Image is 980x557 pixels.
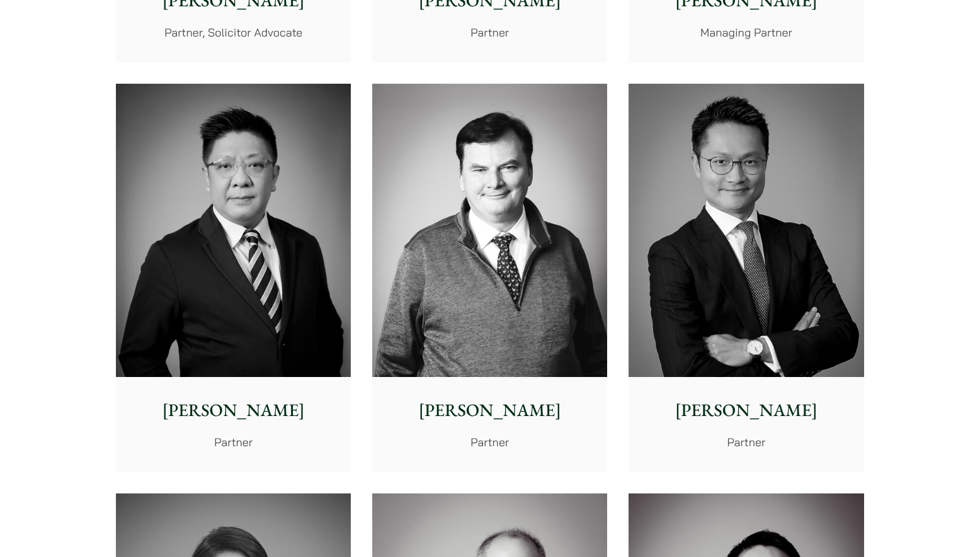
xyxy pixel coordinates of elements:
p: Partner [382,24,597,41]
p: Partner [639,434,853,451]
p: Partner [126,434,341,451]
a: [PERSON_NAME] Partner [629,84,863,473]
p: Partner, Solicitor Advocate [126,24,341,41]
a: [PERSON_NAME] Partner [372,84,607,473]
p: Partner [382,434,597,451]
p: [PERSON_NAME] [382,397,597,424]
p: [PERSON_NAME] [126,397,341,424]
a: [PERSON_NAME] Partner [116,84,351,473]
p: [PERSON_NAME] [639,397,853,424]
p: Managing Partner [639,24,853,41]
